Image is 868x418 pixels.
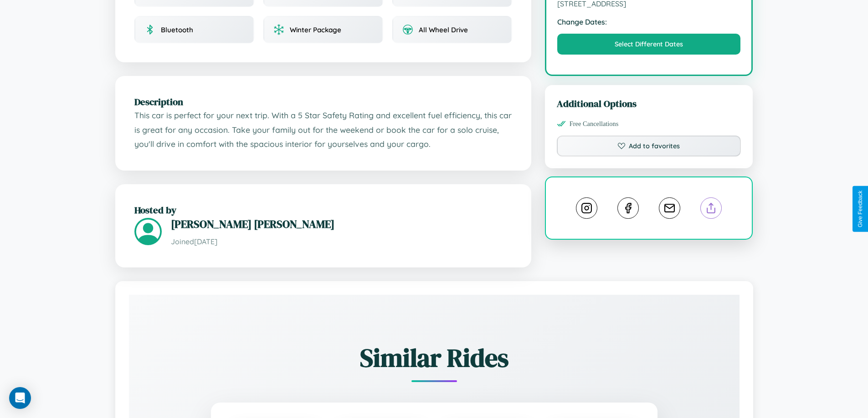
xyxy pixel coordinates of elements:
strong: Change Dates: [557,17,741,26]
span: Winter Package [290,25,341,34]
h2: Description [134,95,512,108]
div: Open Intercom Messenger [9,387,31,409]
button: Select Different Dates [557,34,741,55]
span: Free Cancellations [570,120,619,128]
span: All Wheel Drive [419,25,468,34]
h3: Additional Options [557,97,741,110]
span: Bluetooth [161,25,193,34]
h3: [PERSON_NAME] [PERSON_NAME] [171,217,512,232]
h2: Hosted by [134,203,512,217]
button: Add to favorites [557,136,741,156]
p: Joined [DATE] [171,235,512,248]
div: Give Feedback [857,191,863,227]
p: This car is perfect for your next trip. With a 5 Star Safety Rating and excellent fuel efficiency... [134,108,512,151]
h2: Similar Rides [161,340,708,375]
